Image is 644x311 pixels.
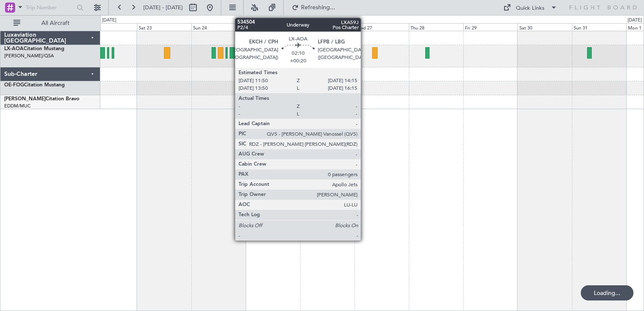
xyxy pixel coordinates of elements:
a: [PERSON_NAME]/QSA [4,53,54,59]
div: Mon 25 [246,23,300,31]
span: All Aircraft [22,20,89,26]
div: Sun 31 [572,23,626,31]
a: OE-FOGCitation Mustang [4,83,65,88]
span: LX-AOA [4,46,24,51]
a: LX-AOACitation Mustang [4,46,64,51]
div: Sat 23 [137,23,191,31]
button: Quick Links [499,1,561,14]
div: Quick Links [516,4,545,13]
div: [DATE] [628,17,642,24]
a: [PERSON_NAME]Citation Bravo [4,97,79,102]
div: Tue 26 [300,23,354,31]
a: EDDM/MUC [4,103,31,109]
button: All Aircraft [9,16,91,30]
div: Sat 30 [518,23,572,31]
div: No Crew Sabadell [248,46,287,58]
div: Sun 24 [191,23,246,31]
div: [DATE] [102,17,116,24]
div: Fri 22 [83,23,137,31]
div: Fri 29 [463,23,518,31]
span: [PERSON_NAME] [4,97,46,102]
span: [DATE] - [DATE] [143,4,183,11]
input: Trip Number [26,1,74,14]
div: Thu 28 [409,23,463,31]
span: Refreshing... [301,5,336,11]
div: Wed 27 [354,23,409,31]
span: OE-FOG [4,83,24,88]
div: Loading... [581,285,633,300]
button: Refreshing... [288,1,338,14]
